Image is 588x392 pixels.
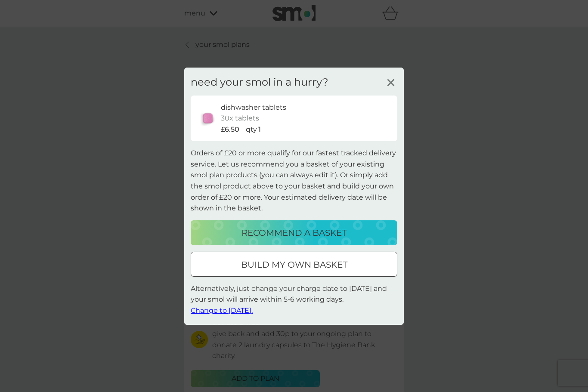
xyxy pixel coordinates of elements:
[191,306,253,315] span: Change to [DATE].
[221,102,286,113] p: dishwasher tablets
[258,124,261,135] p: 1
[191,305,253,316] button: Change to [DATE].
[191,76,328,88] h3: need your smol in a hurry?
[221,113,259,124] p: 30x tablets
[241,226,347,240] p: recommend a basket
[191,148,397,214] p: Orders of £20 or more qualify for our fastest tracked delivery service. Let us recommend you a ba...
[241,258,347,272] p: build my own basket
[191,252,397,277] button: build my own basket
[191,283,397,316] p: Alternatively, just change your charge date to [DATE] and your smol will arrive within 5-6 workin...
[191,220,397,245] button: recommend a basket
[246,124,257,135] p: qty
[221,124,239,135] p: £6.50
